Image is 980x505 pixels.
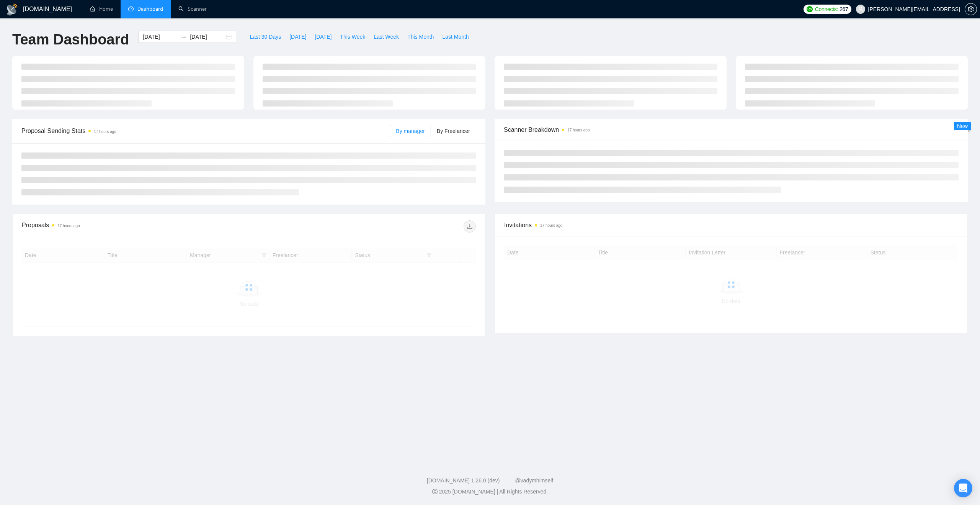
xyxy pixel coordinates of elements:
span: By Freelancer [437,128,470,134]
span: [DATE] [315,33,332,41]
div: Open Intercom Messenger [954,479,972,497]
span: By manager [396,128,425,134]
span: Last Week [374,33,399,41]
time: 17 hours ago [94,130,116,134]
button: setting [965,3,977,15]
span: Scanner Breakdown [504,125,959,134]
span: user [858,7,863,12]
button: Last 30 Days [245,31,285,43]
span: to [181,34,187,40]
button: This Month [403,31,438,43]
span: copyright [432,489,438,494]
button: [DATE] [310,31,336,43]
input: Start date [143,33,178,41]
a: setting [965,6,977,12]
button: [DATE] [285,31,310,43]
button: Last Week [369,31,403,43]
input: End date [190,33,225,41]
span: 267 [840,5,848,13]
a: searchScanner [178,6,207,12]
span: setting [965,6,977,12]
img: upwork-logo.png [807,6,813,12]
span: Proposal Sending Stats [21,126,390,136]
span: New [957,123,968,129]
span: Dashboard [137,6,163,12]
a: [DOMAIN_NAME] 1.26.0 (dev) [427,477,500,484]
span: This Month [407,33,434,41]
button: This Week [336,31,369,43]
span: Connects: [815,5,838,13]
div: Proposals [22,220,249,233]
span: Invitations [504,220,958,230]
a: homeHome [90,6,113,12]
span: dashboard [128,6,134,11]
img: logo [6,3,18,16]
span: [DATE] [289,33,306,41]
span: This Week [340,33,365,41]
button: Last Month [438,31,473,43]
h1: Team Dashboard [12,31,129,49]
time: 17 hours ago [567,128,590,132]
span: Last 30 Days [250,33,281,41]
div: 2025 [DOMAIN_NAME] | All Rights Reserved. [6,488,974,496]
span: swap-right [181,34,187,40]
a: @vadymhimself [515,477,553,484]
time: 17 hours ago [540,223,562,228]
time: 17 hours ago [57,224,80,228]
span: Last Month [442,33,469,41]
